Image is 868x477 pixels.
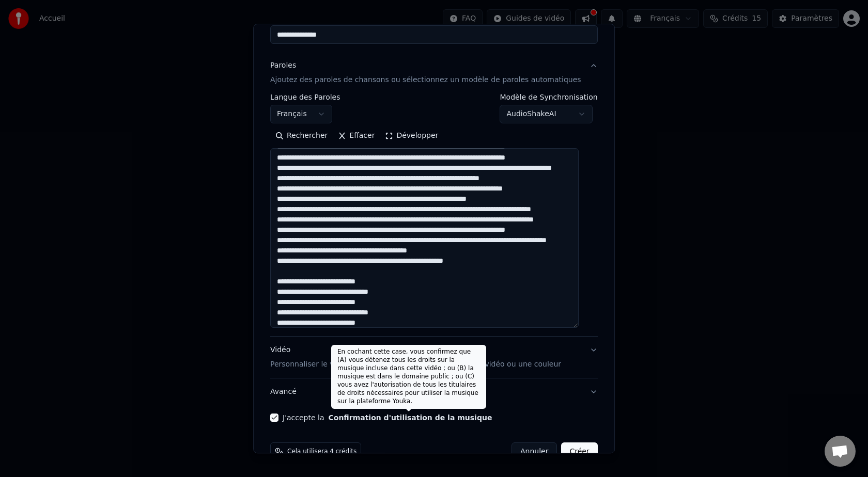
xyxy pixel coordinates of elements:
button: Développer [380,128,444,144]
button: Rechercher [270,128,333,144]
div: Paroles [270,60,296,71]
p: Ajoutez des paroles de chansons ou sélectionnez un modèle de paroles automatiques [270,75,581,85]
button: VidéoPersonnaliser le vidéo de karaoké : utiliser une image, une vidéo ou une couleur [270,337,598,378]
p: Personnaliser le vidéo de karaoké : utiliser une image, une vidéo ou une couleur [270,359,561,370]
button: Créer [562,442,598,461]
button: ParolesAjoutez des paroles de chansons ou sélectionnez un modèle de paroles automatiques [270,52,598,93]
label: Modèle de Synchronisation [500,93,598,101]
div: En cochant cette case, vous confirmez que (A) vous détenez tous les droits sur la musique incluse... [331,345,486,409]
button: Effacer [333,128,380,144]
label: Langue des Paroles [270,93,340,101]
button: J'accepte la [329,414,492,421]
span: Cela utilisera 4 crédits [287,448,357,456]
label: J'accepte la [283,414,492,421]
div: ParolesAjoutez des paroles de chansons ou sélectionnez un modèle de paroles automatiques [270,93,598,336]
button: Avancé [270,378,598,405]
button: Annuler [512,442,557,461]
div: Vidéo [270,345,561,370]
